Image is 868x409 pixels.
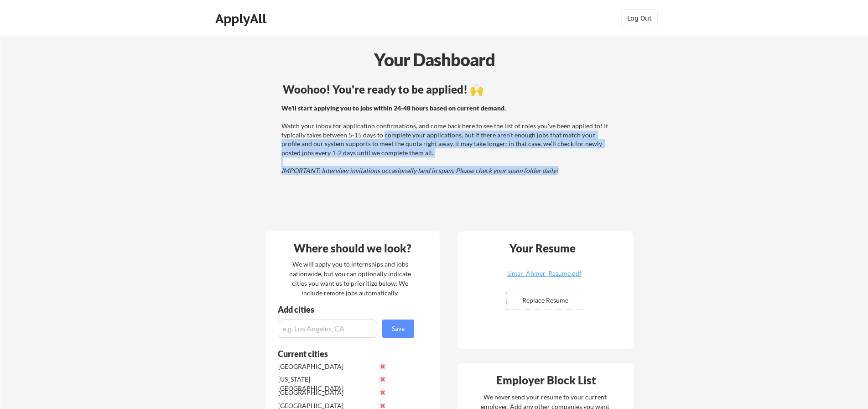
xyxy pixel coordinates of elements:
div: ApplyAll [215,11,269,26]
div: Current cities [278,350,404,358]
div: Watch your inbox for application confirmations, and come back here to see the list of roles you'v... [281,104,610,175]
div: Your Dashboard [1,47,868,73]
div: [US_STATE][GEOGRAPHIC_DATA] [278,375,374,393]
button: Save [382,320,414,338]
div: Umar_Ahmer_Resume.pdf [490,270,598,277]
input: e.g. Los Angeles, CA [278,320,377,338]
div: [GEOGRAPHIC_DATA] [278,362,374,371]
div: Where should we look? [268,243,437,254]
em: IMPORTANT: Interview invitations occasionally land in spam. Please check your spam folder daily! [281,167,558,174]
div: Employer Block List [461,375,631,386]
div: Your Resume [497,243,587,254]
a: Umar_Ahmer_Resume.pdf [490,270,598,284]
button: Log Out [621,9,658,27]
div: Woohoo! You're ready to be applied! 🙌 [283,84,612,95]
div: Add cities [278,305,416,314]
strong: We'll start applying you to jobs within 24-48 hours based on current demand. [281,104,506,112]
div: We will apply you to internships and jobs nationwide, but you can optionally indicate cities you ... [287,259,413,298]
div: [GEOGRAPHIC_DATA] [278,388,374,397]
